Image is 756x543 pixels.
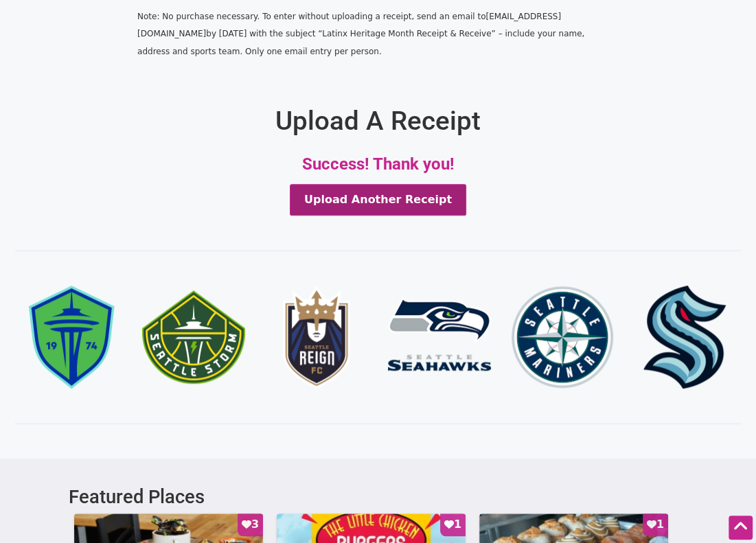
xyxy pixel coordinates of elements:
[137,12,584,56] span: Note: No purchase necessary. To enter without uploading a receipt, send an email to [EMAIL_ADDRES...
[729,516,753,540] div: Scroll Back to Top
[258,71,499,150] h1: Upload A Receipt
[69,486,687,509] h3: Featured Places
[290,184,466,216] button: Upload Another Receipt
[258,156,499,173] p: Success! Thank you!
